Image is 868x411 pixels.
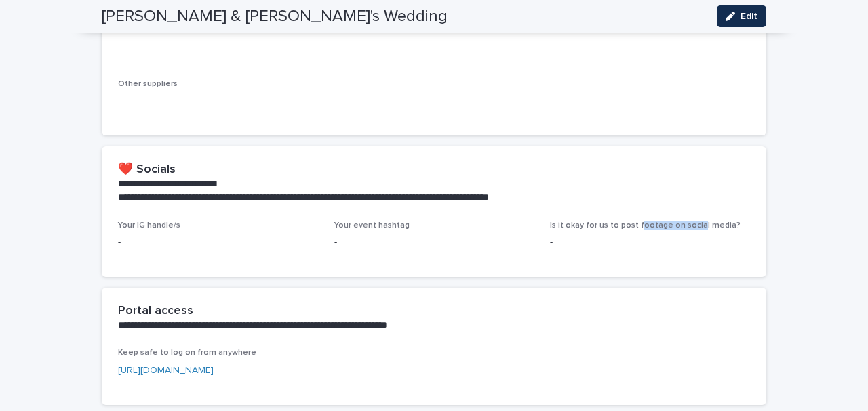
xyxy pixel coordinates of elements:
[102,7,448,26] h2: [PERSON_NAME] & [PERSON_NAME]'s Wedding
[334,221,410,230] span: Your event hashtag
[118,236,318,250] p: -
[334,236,534,250] p: -
[442,38,588,52] p: -
[118,38,264,52] p: -
[118,221,180,230] span: Your IG handle/s
[118,349,256,357] span: Keep safe to log on from anywhere
[118,80,178,88] span: Other suppliers
[118,163,176,177] h2: ❤️ Socials
[118,304,193,319] h2: Portal access
[118,95,750,109] p: -
[280,38,426,52] p: -
[550,236,750,250] p: -
[717,5,766,27] button: Edit
[550,221,741,230] span: Is it okay for us to post footage on social media?
[118,366,214,375] a: [URL][DOMAIN_NAME]
[741,12,757,21] span: Edit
